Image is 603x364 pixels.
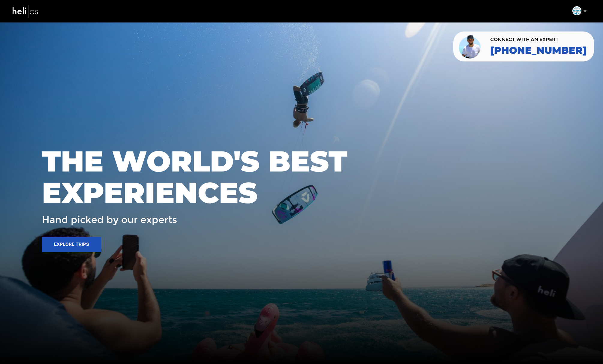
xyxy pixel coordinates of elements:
[490,45,586,56] a: [PHONE_NUMBER]
[42,145,561,209] span: THE WORLD'S BEST EXPERIENCES
[42,237,101,252] button: Explore Trips
[42,215,177,225] span: Hand picked by our experts
[12,3,39,19] img: heli-logo
[490,37,586,42] span: CONNECT WITH AN EXPERT
[458,34,483,59] img: contact our team
[572,6,581,15] img: 438683b5cd015f564d7e3f120c79d992.png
